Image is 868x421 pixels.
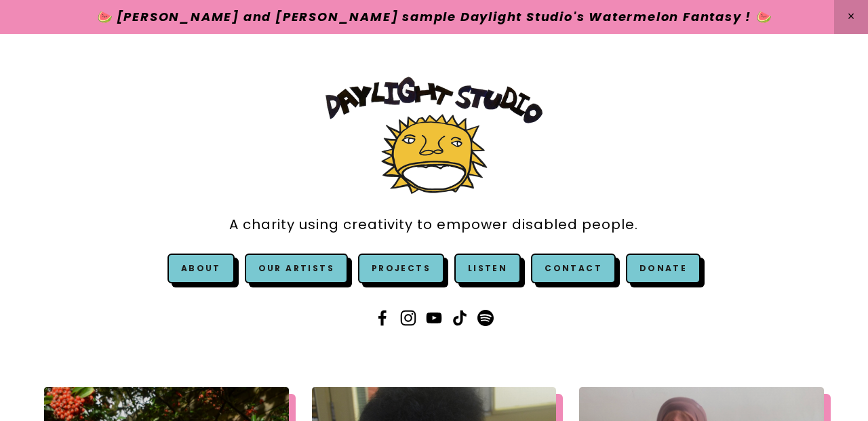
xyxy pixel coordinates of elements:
[468,262,507,274] a: Listen
[358,254,444,283] a: Projects
[325,77,542,194] img: Daylight Studio
[531,254,616,283] a: Contact
[626,254,701,283] a: Donate
[229,209,638,240] a: A charity using creativity to empower disabled people.
[245,254,348,283] a: Our Artists
[181,262,221,274] a: About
